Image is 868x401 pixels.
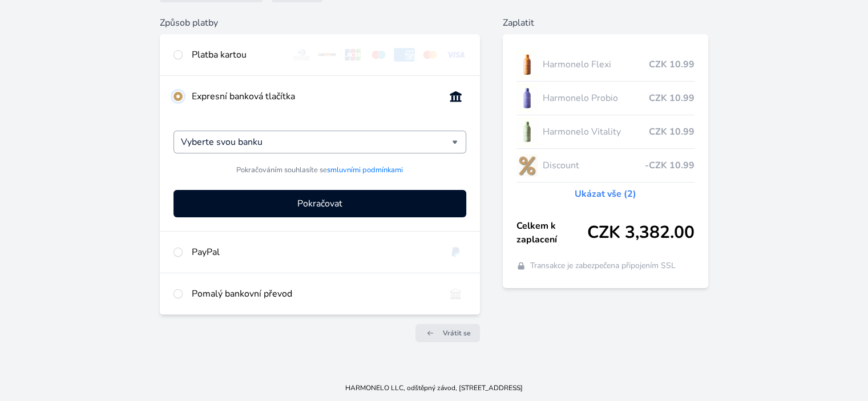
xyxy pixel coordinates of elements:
a: Ukázat vše (2) [575,187,636,201]
input: Hledat... [181,135,451,149]
img: CLEAN_FLEXI_se_stinem_x-hi_(1)-lo.jpg [516,50,538,79]
div: PayPal [192,245,435,259]
div: Pomalý bankovní převod [192,287,435,301]
h6: Zaplatit [503,16,708,30]
div: Expresní banková tlačítka [192,90,435,103]
span: CZK 10.99 [649,58,695,71]
span: Discount [542,159,644,172]
span: Harmonelo Probio [542,91,648,105]
img: CLEAN_PROBIO_se_stinem_x-lo.jpg [516,84,538,112]
span: CZK 3,382.00 [587,222,695,243]
h6: Způsob platby [160,16,479,30]
span: Harmonelo Flexi [542,58,648,71]
img: mc.svg [419,48,441,62]
a: smluvními podmínkami [327,165,403,175]
div: Vyberte svou banku [173,131,466,153]
div: Platba kartou [192,48,282,62]
img: discount-lo.png [516,151,538,180]
img: onlineBanking_CZ.svg [445,90,466,103]
img: diners.svg [291,48,312,62]
span: Pokračovat [297,197,342,210]
span: Transakce je zabezpečena připojením SSL [530,260,676,272]
span: CZK 10.99 [649,91,695,105]
img: maestro.svg [368,48,389,62]
span: Harmonelo Vitality [542,125,648,139]
span: CZK 10.99 [649,125,695,139]
span: Celkem k zaplacení [516,219,587,246]
img: discover.svg [317,48,338,62]
span: -CZK 10.99 [645,159,695,172]
img: jcb.svg [342,48,364,62]
img: amex.svg [394,48,415,62]
span: Vrátit se [443,329,471,338]
button: Pokračovat [173,190,466,217]
a: Vrátit se [415,324,480,342]
img: paypal.svg [445,245,466,259]
img: visa.svg [445,48,466,62]
img: bankTransfer_IBAN.svg [445,287,466,301]
img: CLEAN_VITALITY_se_stinem_x-lo.jpg [516,118,538,146]
span: Pokračováním souhlasíte se [236,165,403,176]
